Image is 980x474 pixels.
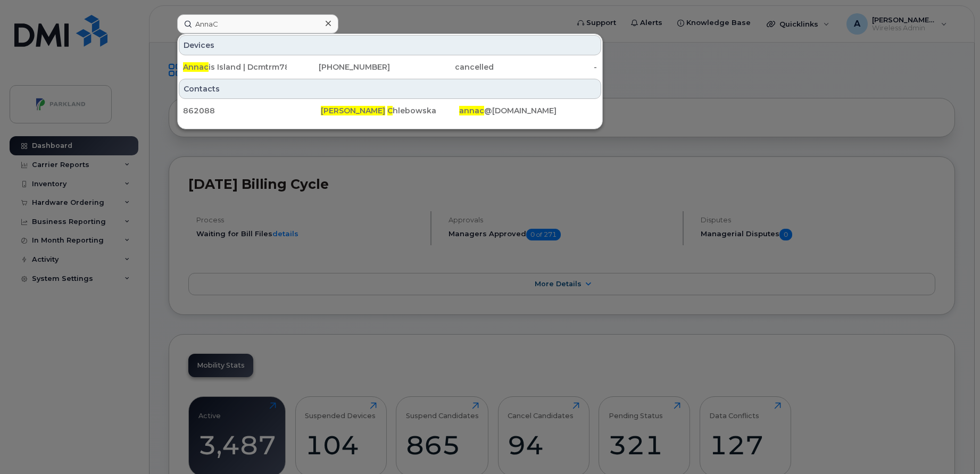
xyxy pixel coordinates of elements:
span: annac [459,106,484,115]
div: @[DOMAIN_NAME] [459,105,597,116]
span: [PERSON_NAME] [321,106,385,115]
div: Contacts [179,79,601,99]
div: - [494,62,597,72]
div: Devices [179,35,601,55]
a: Annacis Island | Dcmtrm7833[PHONE_NUMBER]cancelled- [179,57,601,77]
div: cancelled [390,62,494,72]
span: C [387,106,393,115]
div: is Island | Dcmtrm7833 [183,62,287,72]
div: 862088 [183,105,321,116]
div: [PHONE_NUMBER] [287,62,391,72]
span: Annac [183,62,209,72]
a: 862088[PERSON_NAME] Chlebowskaannac@[DOMAIN_NAME] [179,101,601,120]
div: hlebowska [321,105,459,116]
